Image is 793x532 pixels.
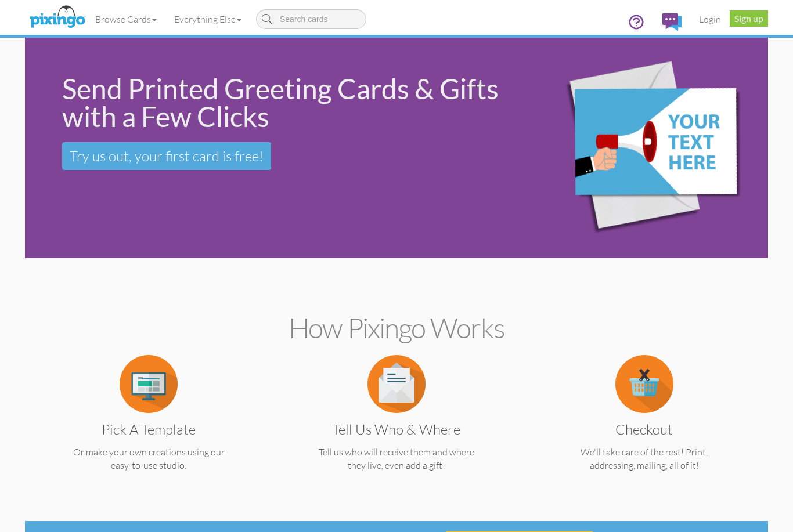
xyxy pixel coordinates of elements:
a: Browse Cards [86,5,165,34]
img: comments.svg [662,13,682,31]
img: item.alt [615,355,673,413]
h2: How Pixingo works [45,313,748,343]
a: Checkout We'll take care of the rest! Print, addressing, mailing, all of it! [540,377,748,472]
a: Sign up [730,10,768,27]
p: Tell us who will receive them and where they live, even add a gift! [293,446,500,472]
img: item.alt [120,355,178,413]
p: We'll take care of the rest! Print, addressing, mailing, all of it! [540,446,748,472]
input: Search cards [256,9,366,29]
a: Everything Else [165,5,250,34]
a: Pick a Template Or make your own creations using our easy-to-use studio. [45,377,253,472]
a: Tell us Who & Where Tell us who will receive them and where they live, even add a gift! [293,377,500,472]
span: Try us out, your first card is free! [70,147,264,165]
div: Send Printed Greeting Cards & Gifts with a Few Clicks [62,75,511,131]
h3: Checkout [549,422,739,437]
a: Login [690,5,730,34]
img: item.alt [367,355,426,413]
img: pixingo logo [27,3,88,32]
a: Try us out, your first card is free! [62,142,271,170]
p: Or make your own creations using our easy-to-use studio. [45,446,253,472]
img: eb544e90-0942-4412-bfe0-c610d3f4da7c.png [527,41,765,256]
h3: Pick a Template [54,422,244,437]
h3: Tell us Who & Where [301,422,491,437]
